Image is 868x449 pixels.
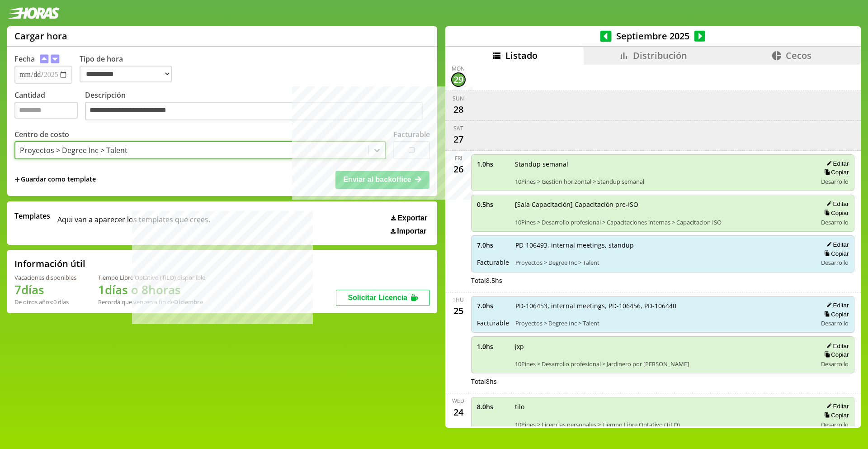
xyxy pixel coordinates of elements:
[451,72,466,87] div: 29
[824,301,849,309] button: Editar
[14,211,50,221] span: Templates
[477,319,509,327] span: Facturable
[477,342,509,351] span: 1.0 hs
[20,145,127,155] div: Proyectos > Degree Inc > Talent
[477,241,509,249] span: 7.0 hs
[7,7,60,19] img: logotipo
[14,258,85,270] h2: Información útil
[452,397,464,405] div: Wed
[821,351,849,358] button: Copiar
[477,258,509,267] span: Facturable
[515,319,811,327] span: Proyectos > Degree Inc > Talent
[821,310,849,318] button: Copiar
[80,66,172,82] select: Tipo de hora
[174,298,203,306] b: Diciembre
[397,227,426,235] span: Importar
[821,177,849,186] span: Desarrollo
[786,49,811,62] span: Cecos
[453,124,463,132] div: Sat
[477,402,509,411] span: 8.0 hs
[515,160,811,168] span: Standup semanal
[824,241,849,248] button: Editar
[821,168,849,176] button: Copiar
[633,49,687,62] span: Distribución
[477,301,509,310] span: 7.0 hs
[824,200,849,208] button: Editar
[57,211,210,235] span: Aqui van a aparecer los templates que crees.
[453,296,464,304] div: Thu
[98,298,205,306] div: Recordá que vencen a fin de
[348,294,407,301] span: Solicitar Licencia
[14,298,76,306] div: De otros años: 0 días
[397,214,427,222] span: Exportar
[471,276,855,285] div: Total 8.5 hs
[80,54,179,84] label: Tipo de hora
[821,209,849,217] button: Copiar
[451,132,466,147] div: 27
[515,241,811,249] span: PD-106493, internal meetings, standup
[451,102,466,117] div: 28
[14,90,85,123] label: Cantidad
[98,282,205,298] h1: 1 días o 8 horas
[824,160,849,167] button: Editar
[515,218,811,226] span: 10Pines > Desarrollo profesional > Capacitaciones internas > Capacitacion ISO
[14,129,69,139] label: Centro de costo
[612,30,694,42] span: Septiembre 2025
[515,402,811,411] span: tilo
[14,175,96,185] span: +Guardar como template
[455,154,462,162] div: Fri
[445,65,861,426] div: scrollable content
[14,102,78,119] input: Cantidad
[515,301,811,310] span: PD-106453, internal meetings, PD-106456, PD-106440
[343,176,411,183] span: Enviar al backoffice
[821,250,849,258] button: Copiar
[515,177,811,186] span: 10Pines > Gestion horizontal > Standup semanal
[451,162,466,177] div: 26
[515,258,811,267] span: Proyectos > Degree Inc > Talent
[388,214,430,223] button: Exportar
[824,402,849,410] button: Editar
[336,290,430,306] button: Solicitar Licencia
[452,65,465,72] div: Mon
[477,160,509,168] span: 1.0 hs
[477,200,509,209] span: 0.5 hs
[14,282,76,298] h1: 7 días
[393,129,430,139] label: Facturable
[821,420,849,429] span: Desarrollo
[85,90,430,123] label: Descripción
[505,49,538,62] span: Listado
[821,411,849,419] button: Copiar
[471,377,855,386] div: Total 8 hs
[451,405,466,419] div: 24
[14,175,20,185] span: +
[85,102,423,121] textarea: Descripción
[14,30,67,42] h1: Cargar hora
[821,319,849,327] span: Desarrollo
[515,360,811,368] span: 10Pines > Desarrollo profesional > Jardinero por [PERSON_NAME]
[821,360,849,368] span: Desarrollo
[515,420,811,429] span: 10Pines > Licencias personales > Tiempo Libre Optativo (TiLO)
[335,171,429,188] button: Enviar al backoffice
[14,273,76,282] div: Vacaciones disponibles
[515,200,811,209] span: [Sala Capacitación] Capacitación pre-ISO
[515,342,811,351] span: jxp
[821,258,849,267] span: Desarrollo
[453,95,464,102] div: Sun
[824,342,849,350] button: Editar
[821,218,849,226] span: Desarrollo
[98,273,205,282] div: Tiempo Libre Optativo (TiLO) disponible
[14,54,35,64] label: Fecha
[451,304,466,318] div: 25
